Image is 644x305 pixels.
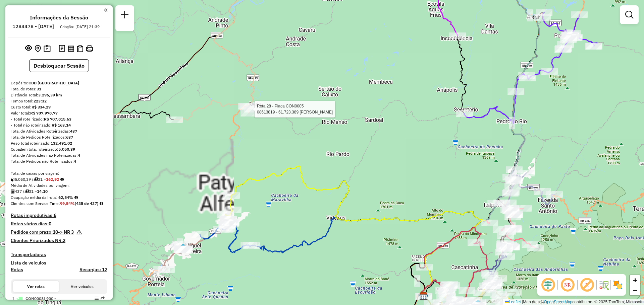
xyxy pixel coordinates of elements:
div: Total de Atividades Roteirizadas: [11,128,107,134]
em: Rotas cross docking consideradas [100,202,103,206]
div: Peso total roteirizado: [11,140,107,146]
div: Custo total: [11,104,107,110]
strong: 99,54% [60,201,75,206]
i: Total de rotas [34,177,38,181]
span: Clientes com Service Time: [11,201,60,206]
button: Exibir sessão original [24,43,33,54]
div: 5.050,39 / 31 = [11,176,107,182]
a: Leaflet [505,300,521,304]
strong: 6 [54,212,56,218]
div: Total de rotas: [11,86,107,92]
strong: 14,10 [37,189,48,194]
img: CDD Petropolis [419,292,428,301]
h4: Rotas improdutivas: [11,213,107,218]
span: Ocultar deslocamento [540,277,556,293]
h6: 1283478 - [DATE] [12,23,54,29]
em: Média calculada utilizando a maior ocupação (%Peso ou %Cubagem) de cada rota da sessão. Rotas cro... [74,196,78,200]
strong: 10 [53,229,58,235]
strong: R$ 163,14 [52,123,71,128]
strong: 223:32 [34,98,47,103]
button: Painel de Sugestão [42,44,52,54]
div: Cubagem total roteirizado: [11,146,107,152]
button: Centralizar mapa no depósito ou ponto de apoio [33,44,42,54]
h4: Lista de veículos [11,260,107,266]
a: Zoom out [630,285,640,295]
em: Opções [95,296,99,300]
i: Cubagem total roteirizado [11,177,15,181]
div: Criação: [DATE] 21:39 [57,24,102,30]
div: Total de caixas por viagem: [11,170,107,176]
div: - Total roteirizado: [11,116,107,122]
a: Clique aqui para minimizar o painel [104,6,107,14]
i: Total de rotas [24,189,29,194]
span: Ocultar NR [559,277,576,293]
div: Tempo total: [11,98,107,104]
h4: Informações da Sessão [30,14,88,21]
div: Total de Pedidos Roteirizados: [11,134,107,140]
div: 437 / 31 = [11,188,107,195]
button: Logs desbloquear sessão [57,44,66,54]
span: Exibir rótulo [579,277,595,293]
span: + [633,276,637,284]
h4: Recargas: 12 [79,267,107,273]
strong: 5.050,39 [58,147,75,152]
strong: 4 [74,159,76,164]
strong: 637 [66,135,73,140]
a: Nova sessão e pesquisa [118,8,131,23]
button: Visualizar relatório de Roteirização [66,44,75,53]
em: Há pedidos NR próximo a expirar [76,229,82,238]
strong: (435 de 437) [75,201,98,206]
h4: Pedidos com prazo: [11,229,74,235]
img: Miguel Pereira [179,243,187,252]
button: Desbloquear Sessão [29,59,89,72]
em: Rota exportada [101,296,105,300]
div: Média de Atividades por viagem: [11,182,107,188]
strong: R$ 707.815,63 [44,117,71,122]
span: | [522,300,523,304]
h4: Rotas vários dias: [11,221,107,227]
div: - Total não roteirizado: [11,122,107,128]
button: Imprimir Rotas [85,44,94,54]
span: Ocupação média da frota: [11,195,57,200]
strong: 132.491,02 [51,141,72,146]
strong: 2 [63,237,65,243]
strong: 162,92 [46,177,59,182]
div: Distância Total: [11,92,107,98]
strong: CDD [GEOGRAPHIC_DATA] [29,80,79,85]
a: Exibir filtros [623,8,636,21]
h4: Transportadoras [11,252,107,257]
a: OpenStreetMap [544,300,573,304]
div: Total de Atividades não Roteirizadas: [11,152,107,158]
strong: R$ 334,29 [32,104,51,109]
span: − [633,286,637,294]
strong: 0 [49,221,51,227]
a: Rotas [11,267,23,273]
img: Exibir/Ocultar setores [612,280,623,290]
strong: 62,54% [58,195,73,200]
strong: -> NR 3 [58,229,74,235]
img: FAD CDD Petropolis [419,292,428,300]
a: Zoom in [630,275,640,285]
i: Total de Atividades [11,189,15,194]
img: Fluxo de ruas [598,280,609,290]
button: Ver rotas [13,281,59,292]
i: Meta Caixas/viagem: 163,31 Diferença: -0,39 [60,177,64,181]
strong: 437 [70,129,77,134]
strong: 4 [78,153,80,158]
strong: R$ 707.978,77 [30,110,58,116]
h4: Clientes Priorizados NR: [11,238,107,243]
span: CON0008 [25,296,44,301]
div: Total de Pedidos não Roteirizados: [11,158,107,164]
div: Map data © contributors,© 2025 TomTom, Microsoft [503,299,644,305]
strong: 3.296,39 km [38,92,62,97]
div: Depósito: [11,80,107,86]
div: Valor total: [11,110,107,116]
button: Visualizar Romaneio [75,44,85,54]
strong: 31 [37,86,41,91]
button: Ver veículos [59,281,105,292]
